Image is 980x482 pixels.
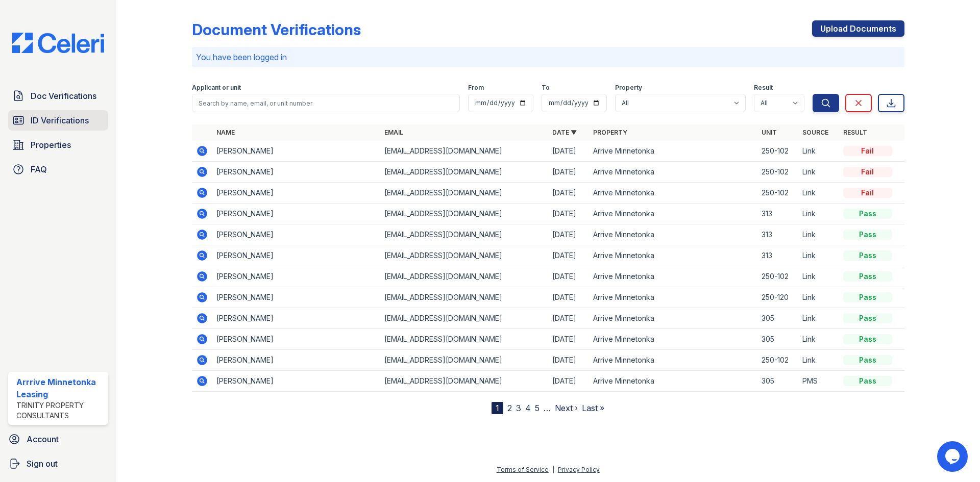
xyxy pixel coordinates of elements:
td: [EMAIL_ADDRESS][DOMAIN_NAME] [380,371,548,392]
td: 250-102 [757,350,798,371]
td: [PERSON_NAME] [212,350,380,371]
a: Property [593,129,627,136]
td: Arrive Minnetonka [589,183,757,204]
span: Doc Verifications [31,90,96,102]
div: Pass [843,250,892,261]
td: 313 [757,245,798,266]
td: 250-102 [757,183,798,204]
td: [EMAIL_ADDRESS][DOMAIN_NAME] [380,162,548,183]
span: FAQ [31,163,47,175]
td: Arrive Minnetonka [589,371,757,392]
a: 4 [525,403,531,413]
td: Link [798,183,839,204]
input: Search by name, email, or unit number [192,94,460,112]
td: Link [798,245,839,266]
td: Arrive Minnetonka [589,287,757,308]
td: Arrive Minnetonka [589,204,757,224]
td: [PERSON_NAME] [212,162,380,183]
label: Result [754,84,773,92]
td: [EMAIL_ADDRESS][DOMAIN_NAME] [380,287,548,308]
a: 2 [507,403,512,413]
td: Arrive Minnetonka [589,266,757,287]
td: Link [798,266,839,287]
td: Link [798,287,839,308]
td: [PERSON_NAME] [212,287,380,308]
div: Fail [843,146,892,156]
div: Pass [843,334,892,344]
td: Arrive Minnetonka [589,350,757,371]
a: Doc Verifications [8,86,108,106]
a: Properties [8,135,108,155]
td: Link [798,224,839,245]
td: [EMAIL_ADDRESS][DOMAIN_NAME] [380,224,548,245]
a: Last » [582,403,604,413]
a: Source [802,129,828,136]
a: Upload Documents [812,20,904,37]
span: Account [27,433,59,445]
div: Pass [843,230,892,240]
td: [EMAIL_ADDRESS][DOMAIN_NAME] [380,350,548,371]
div: Fail [843,167,892,177]
td: [PERSON_NAME] [212,245,380,266]
td: [DATE] [548,183,589,204]
td: Link [798,162,839,183]
td: [EMAIL_ADDRESS][DOMAIN_NAME] [380,266,548,287]
a: Sign out [4,453,112,474]
a: FAQ [8,159,108,180]
a: Account [4,429,112,449]
td: Arrive Minnetonka [589,162,757,183]
div: Pass [843,355,892,365]
span: ID Verifications [31,114,89,126]
td: 250-120 [757,287,798,308]
a: Email [384,129,403,136]
div: Pass [843,376,892,386]
label: To [542,84,550,92]
label: Applicant or unit [192,84,241,92]
td: [PERSON_NAME] [212,266,380,287]
td: 250-102 [757,266,798,287]
td: Link [798,141,839,162]
td: [DATE] [548,141,589,162]
td: [EMAIL_ADDRESS][DOMAIN_NAME] [380,308,548,329]
td: [PERSON_NAME] [212,183,380,204]
a: Unit [762,129,777,136]
td: [PERSON_NAME] [212,224,380,245]
a: 5 [535,403,540,413]
span: Properties [31,139,71,151]
a: Date ▼ [552,129,577,136]
td: Link [798,350,839,371]
td: [PERSON_NAME] [212,371,380,392]
a: Next › [555,403,578,413]
a: Result [843,129,867,136]
td: [DATE] [548,371,589,392]
td: [DATE] [548,287,589,308]
td: [EMAIL_ADDRESS][DOMAIN_NAME] [380,245,548,266]
td: [EMAIL_ADDRESS][DOMAIN_NAME] [380,329,548,350]
td: 305 [757,308,798,329]
td: Arrive Minnetonka [589,329,757,350]
td: Arrive Minnetonka [589,245,757,266]
label: From [468,84,484,92]
p: You have been logged in [196,51,900,63]
div: Document Verifications [192,20,361,39]
td: [DATE] [548,204,589,224]
td: Arrive Minnetonka [589,308,757,329]
td: Arrive Minnetonka [589,224,757,245]
td: [EMAIL_ADDRESS][DOMAIN_NAME] [380,204,548,224]
td: 305 [757,329,798,350]
td: [DATE] [548,308,589,329]
td: [PERSON_NAME] [212,308,380,329]
div: 1 [492,402,503,414]
iframe: chat widget [937,441,970,472]
div: | [552,466,554,473]
td: 250-102 [757,141,798,162]
td: Link [798,204,839,224]
span: Sign out [27,458,58,470]
td: [DATE] [548,350,589,371]
td: [DATE] [548,162,589,183]
td: PMS [798,371,839,392]
span: … [544,402,551,414]
td: [EMAIL_ADDRESS][DOMAIN_NAME] [380,183,548,204]
td: 313 [757,224,798,245]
